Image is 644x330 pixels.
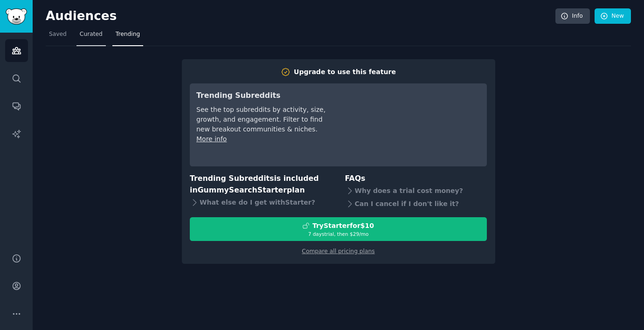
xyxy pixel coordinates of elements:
[345,185,487,198] div: Why does a trial cost money?
[190,173,332,196] h3: Trending Subreddits is included in plan
[196,105,327,134] div: See the top subreddits by activity, size, growth, and engagement. Filter to find new breakout com...
[294,67,396,77] div: Upgrade to use this feature
[49,30,67,39] span: Saved
[190,196,332,209] div: What else do I get with Starter ?
[302,248,374,254] a: Compare all pricing plans
[6,8,27,25] img: GummySearch logo
[198,186,287,194] span: GummySearch Starter
[112,27,143,46] a: Trending
[190,231,486,237] div: 7 days trial, then $ 29 /mo
[46,9,555,24] h2: Audiences
[196,135,227,143] a: More info
[46,27,70,46] a: Saved
[196,90,327,102] h3: Trending Subreddits
[116,30,140,39] span: Trending
[345,198,487,211] div: Can I cancel if I don't like it?
[76,27,106,46] a: Curated
[190,217,487,241] button: TryStarterfor$107 daystrial, then $29/mo
[312,221,374,231] div: Try Starter for $10
[595,8,631,24] a: New
[555,8,590,24] a: Info
[345,173,487,185] h3: FAQs
[80,30,103,39] span: Curated
[340,90,480,160] iframe: YouTube video player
